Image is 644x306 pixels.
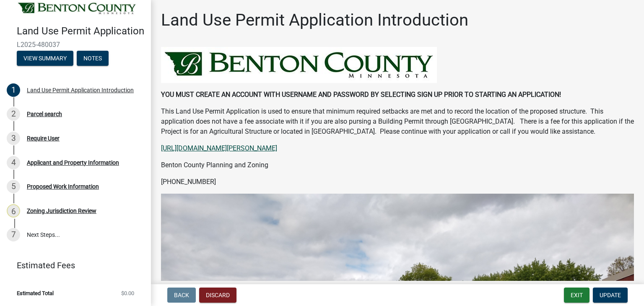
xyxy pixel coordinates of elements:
[27,208,96,214] div: Zoning Jurisdiction Review
[564,288,589,303] button: Exit
[593,288,628,303] button: Update
[7,257,138,274] a: Estimated Fees
[161,47,437,83] img: BENTON_HEADER_6a8b96a6-b3ba-419c-b71a-ca67a580911a.jfif
[199,288,236,303] button: Discard
[27,111,62,117] div: Parcel search
[161,106,634,137] p: This Land Use Permit Application is used to ensure that minimum required setbacks are met and to ...
[7,204,20,218] div: 6
[161,91,561,99] strong: YOU MUST CREATE AN ACCOUNT WITH USERNAME AND PASSWORD BY SELECTING SIGN UP PRIOR TO STARTING AN A...
[17,41,134,49] span: L2025-480037
[174,292,189,298] span: Back
[7,180,20,193] div: 5
[17,290,54,296] span: Estimated Total
[27,87,134,93] div: Land Use Permit Application Introduction
[161,177,634,187] p: [PHONE_NUMBER]
[77,51,109,66] button: Notes
[121,290,134,296] span: $0.00
[17,1,138,16] img: Benton County, Minnesota
[7,228,20,241] div: 7
[167,288,196,303] button: Back
[17,25,144,37] h4: Land Use Permit Application
[7,107,20,121] div: 2
[77,55,109,62] wm-modal-confirm: Notes
[161,160,634,170] p: Benton County Planning and Zoning
[7,156,20,169] div: 4
[27,160,119,166] div: Applicant and Property Information
[161,10,468,30] h1: Land Use Permit Application Introduction
[27,184,99,189] div: Proposed Work Information
[17,51,73,66] button: View Summary
[17,55,73,62] wm-modal-confirm: Summary
[7,83,20,97] div: 1
[7,132,20,145] div: 3
[600,292,621,298] span: Update
[161,144,277,152] a: [URL][DOMAIN_NAME][PERSON_NAME]
[27,135,60,141] div: Require User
